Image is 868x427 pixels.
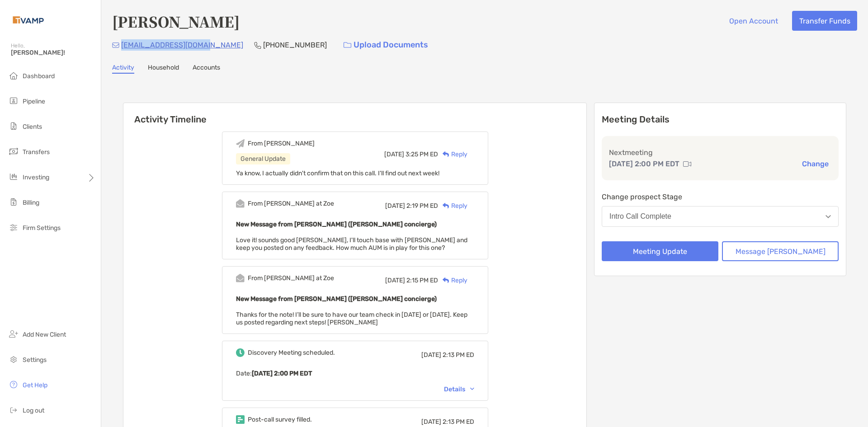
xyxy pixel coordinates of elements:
img: Reply icon [443,151,449,157]
img: communication type [683,160,691,168]
a: Household [148,64,179,74]
img: Event icon [236,199,245,208]
img: billing icon [8,197,19,207]
h6: Activity Timeline [123,103,586,125]
img: dashboard icon [8,70,19,81]
span: Firm Settings [23,224,61,232]
img: transfers icon [8,146,19,157]
div: Post-call survey filled. [248,416,312,423]
div: Discovery Meeting scheduled. [248,349,335,357]
p: [PHONE_NUMBER] [263,39,327,51]
a: Upload Documents [338,35,434,55]
button: Transfer Funds [792,11,857,31]
img: firm-settings icon [8,222,19,233]
div: Reply [438,276,467,285]
span: Get Help [23,381,47,389]
b: New Message from [PERSON_NAME] ([PERSON_NAME] concierge) [236,295,437,303]
span: 2:13 PM ED [443,351,474,359]
div: Reply [438,201,467,211]
span: 2:13 PM ED [443,418,474,426]
div: Details [444,385,474,393]
img: Zoe Logo [11,4,46,36]
span: Log out [23,407,44,414]
p: Change prospect Stage [602,191,839,202]
p: Date : [236,368,474,379]
button: Change [799,159,831,169]
img: Event icon [236,274,245,282]
button: Intro Call Complete [602,206,839,227]
img: Chevron icon [470,388,474,390]
span: Investing [23,174,49,181]
p: Meeting Details [602,114,839,125]
span: Billing [23,199,39,206]
img: Phone Icon [254,42,261,49]
span: [PERSON_NAME]! [11,49,95,56]
span: Ya know, I actually didn't confirm that on this call. I'll find out next week! [236,169,439,177]
div: Reply [438,150,467,159]
span: [DATE] [384,150,404,158]
img: investing icon [8,171,19,182]
span: 2:19 PM ED [406,202,438,210]
img: Open dropdown arrow [826,215,831,218]
span: Add New Client [23,331,66,338]
h4: [PERSON_NAME] [112,11,240,32]
button: Message [PERSON_NAME] [722,241,839,261]
span: Clients [23,123,42,131]
img: Event icon [236,415,245,424]
img: settings icon [8,354,19,365]
span: Love it! sounds good [PERSON_NAME], I'll touch base with [PERSON_NAME] and keep you posted on any... [236,236,467,252]
img: get-help icon [8,379,19,390]
img: button icon [344,42,351,48]
img: pipeline icon [8,95,19,106]
a: Activity [112,64,134,74]
img: logout icon [8,404,19,415]
span: 2:15 PM ED [406,277,438,284]
img: Event icon [236,348,245,357]
div: General Update [236,153,290,164]
p: [EMAIL_ADDRESS][DOMAIN_NAME] [121,39,243,51]
span: [DATE] [421,351,441,359]
span: Dashboard [23,72,55,80]
p: [DATE] 2:00 PM EDT [609,158,679,169]
div: From [PERSON_NAME] [248,140,315,147]
b: New Message from [PERSON_NAME] ([PERSON_NAME] concierge) [236,221,437,228]
button: Meeting Update [602,241,718,261]
span: [DATE] [385,277,405,284]
img: Email Icon [112,42,119,48]
img: Reply icon [443,277,449,283]
img: Event icon [236,139,245,148]
img: clients icon [8,121,19,131]
p: Next meeting [609,147,831,158]
span: 3:25 PM ED [406,150,438,158]
img: Reply icon [443,203,449,209]
span: [DATE] [421,418,441,426]
span: Transfers [23,148,50,156]
span: Pipeline [23,98,45,105]
div: From [PERSON_NAME] at Zoe [248,274,334,282]
img: add_new_client icon [8,328,19,339]
span: Thanks for the note! I’ll be sure to have our team check in [DATE] or [DATE]. Keep us posted rega... [236,311,467,326]
div: From [PERSON_NAME] at Zoe [248,200,334,207]
div: Intro Call Complete [609,212,671,221]
b: [DATE] 2:00 PM EDT [252,370,312,377]
a: Accounts [193,64,220,74]
span: Settings [23,356,47,364]
span: [DATE] [385,202,405,210]
button: Open Account [722,11,785,31]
